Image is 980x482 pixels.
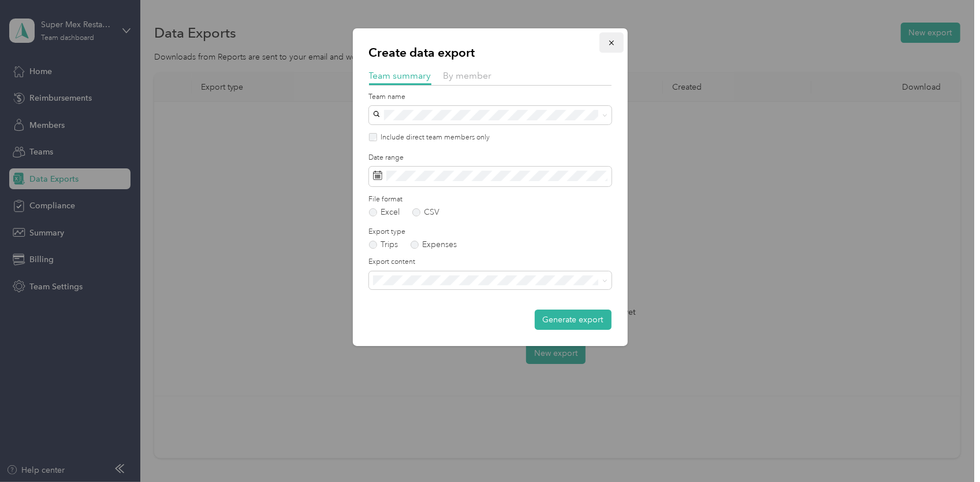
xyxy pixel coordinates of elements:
span: By member [444,70,492,81]
label: Expenses [411,241,457,249]
label: Date range [369,153,612,163]
span: Team summary [369,70,431,81]
label: Excel [369,208,400,216]
label: Export type [369,227,612,237]
label: CSV [412,208,440,216]
label: Team name [369,92,612,102]
label: Trips [369,241,398,249]
p: Create data export [369,45,612,61]
iframe: Everlance-gr Chat Button Frame [915,417,980,482]
label: Export content [369,257,612,267]
label: File format [369,194,612,205]
label: Include direct team members only [377,133,490,143]
button: Generate export [535,310,612,330]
